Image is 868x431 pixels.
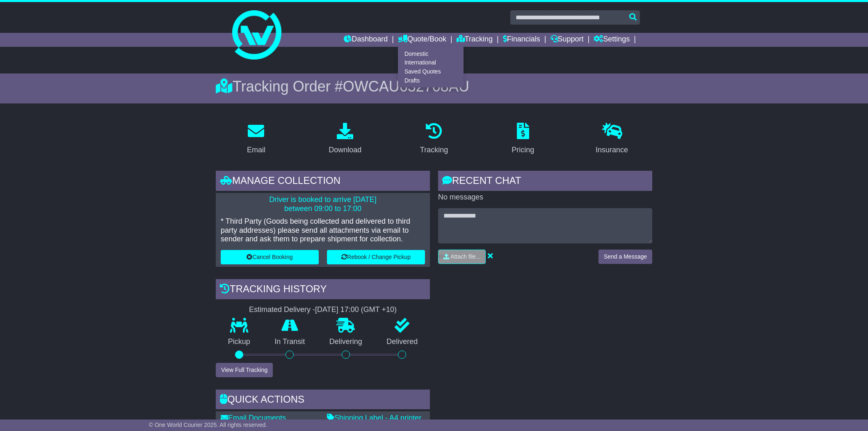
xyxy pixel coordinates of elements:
[415,120,453,158] a: Tracking
[398,47,464,87] div: Quote/Book
[149,422,267,428] span: © One World Courier 2025. All rights reserved.
[375,337,430,346] p: Delivered
[221,250,319,264] button: Cancel Booking
[398,49,463,58] a: Domestic
[315,305,397,314] div: [DATE] 17:00 (GMT +10)
[329,144,361,156] div: Download
[457,33,493,47] a: Tracking
[263,337,318,346] p: In Transit
[317,337,375,346] p: Delivering
[398,76,463,85] a: Drafts
[327,414,421,422] a: Shipping Label - A4 printer
[550,33,584,47] a: Support
[216,337,263,346] p: Pickup
[221,414,286,422] a: Email Documents
[398,58,463,67] a: International
[512,144,534,156] div: Pricing
[221,195,425,213] p: Driver is booked to arrive [DATE] between 09:00 to 17:00
[343,78,469,95] span: OWCAU632708AU
[216,171,430,193] div: Manage collection
[503,33,540,47] a: Financials
[438,171,652,193] div: RECENT CHAT
[344,33,388,47] a: Dashboard
[216,305,430,314] div: Estimated Delivery -
[420,144,448,156] div: Tracking
[247,144,265,156] div: Email
[216,363,273,377] button: View Full Tracking
[323,120,367,158] a: Download
[590,120,633,158] a: Insurance
[594,33,630,47] a: Settings
[327,250,425,264] button: Rebook / Change Pickup
[216,390,430,412] div: Quick Actions
[242,120,271,158] a: Email
[506,120,539,158] a: Pricing
[398,67,463,76] a: Saved Quotes
[438,193,652,202] p: No messages
[598,250,652,264] button: Send a Message
[216,279,430,301] div: Tracking history
[398,33,446,47] a: Quote/Book
[216,78,652,95] div: Tracking Order #
[221,217,425,244] p: * Third Party (Goods being collected and delivered to third party addresses) please send all atta...
[596,144,628,156] div: Insurance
